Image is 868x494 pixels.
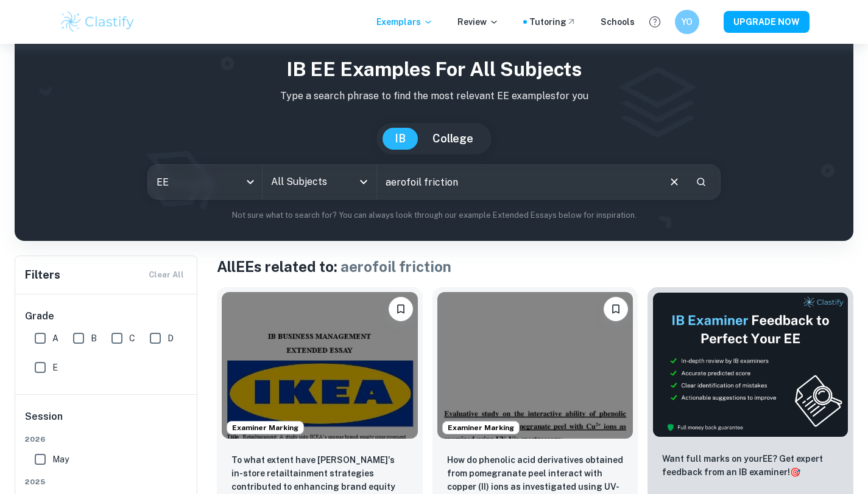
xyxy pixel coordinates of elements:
[604,297,628,321] button: Bookmark
[91,332,97,345] span: B
[724,11,810,33] button: UPGRADE NOW
[25,476,188,487] span: 2025
[457,15,499,29] p: Review
[663,170,686,193] button: Clear
[691,172,711,192] button: Search
[662,452,839,479] p: Want full marks on your EE ? Get expert feedback from an IB examiner!
[59,10,136,34] img: Clastify logo
[168,332,174,345] span: D
[52,453,69,466] span: May
[24,55,844,84] h1: IB EE examples for all subjects
[383,128,418,150] button: IB
[443,422,519,433] span: Examiner Marking
[24,89,844,103] p: Type a search phrase to find the most relevant EE examples for you
[217,256,853,277] h1: All EEs related to:
[529,15,576,29] a: Tutoring
[25,309,188,324] h6: Grade
[652,292,849,437] img: Thumbnail
[675,10,699,34] button: YO
[389,297,413,321] button: Bookmark
[790,467,800,477] span: 🎯
[680,15,694,29] h6: YO
[52,332,58,345] span: A
[25,266,60,284] h6: Filters
[377,165,658,199] input: E.g. player arrangements, enthalpy of combustion, analysis of a big city...
[24,209,844,221] p: Not sure what to search for? You can always look through our example Extended Essays below for in...
[222,292,418,439] img: Business and Management EE example thumbnail: To what extent have IKEA's in-store reta
[148,165,262,199] div: EE
[52,361,58,374] span: E
[227,422,303,433] span: Examiner Marking
[420,128,485,150] button: College
[437,292,633,439] img: Chemistry EE example thumbnail: How do phenolic acid derivatives obtaine
[25,409,188,434] h6: Session
[25,434,188,445] span: 2026
[644,12,665,32] button: Help and Feedback
[340,258,451,275] span: aerofoil friction
[601,15,635,29] a: Schools
[355,173,372,190] button: Open
[376,15,433,29] p: Exemplars
[129,332,135,345] span: C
